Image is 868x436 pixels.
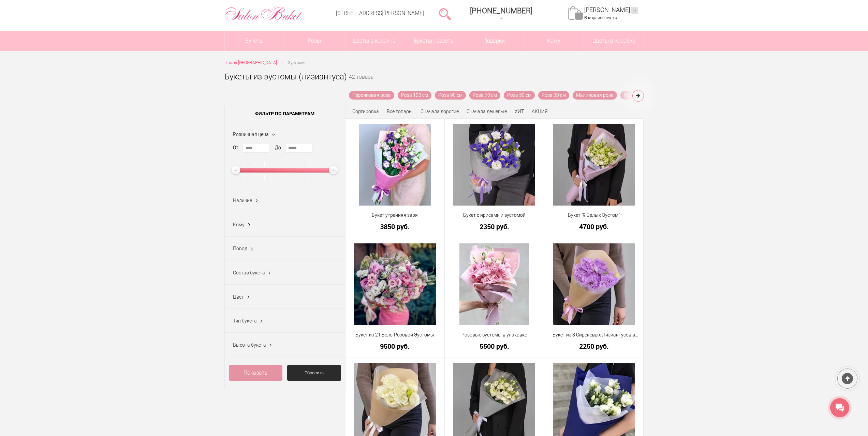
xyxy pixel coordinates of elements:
a: Сначала дешевые [467,109,507,114]
a: Персиковая роза [349,91,394,100]
label: До [275,144,281,151]
a: Букет с ирисами и эустомой [449,212,540,219]
span: Кому [233,222,245,227]
a: Роза 90 см [435,91,466,100]
a: 4700 руб. [549,223,639,230]
h1: Букеты из эустомы (лизиантуса) [224,71,347,83]
span: Цветы [GEOGRAPHIC_DATA] [224,60,277,65]
a: Розы [284,31,344,51]
ins: 0 [631,7,638,14]
span: Кому [524,31,584,51]
a: 5500 руб. [449,343,540,350]
span: [PHONE_NUMBER] [470,6,532,15]
a: Букет из 21 Бело-Розовой Эустомы [350,331,440,339]
img: Цветы Нижний Новгород [224,5,303,22]
a: [PHONE_NUMBER] [466,4,536,24]
a: Малиновая роза [573,91,617,100]
img: Букет с ирисами и эустомой [453,124,535,206]
a: Показать [229,365,283,381]
a: Роза 50 см [504,91,535,100]
a: 9500 руб. [350,343,440,350]
img: Букет из 21 Бело-Розовой Эустомы [354,243,436,325]
span: Цвет [233,294,244,300]
img: Букет "9 Белых Эустом" [553,124,635,206]
span: Сортировка [352,109,379,114]
span: Розничная цена [233,132,269,137]
a: Букет утренняя заря [350,212,440,219]
small: 42 товара [349,75,373,91]
span: Состав букета [233,270,265,275]
span: Эустомы [288,60,305,65]
a: Сбросить [287,365,341,381]
img: Букет из 3 Сиреневых Лизиантусов в упаковке [553,243,635,325]
a: АКЦИЯ [532,109,548,114]
a: Сначала дорогие [421,109,459,114]
a: Роза 30 см [538,91,569,100]
span: Наличие [233,198,252,203]
a: Роза 100 см [398,91,431,100]
img: Розовые эустомы в упаковке [459,243,529,325]
a: Букет из 3 Сиреневых Лизиантусов в упаковке [549,331,639,339]
a: Подарки [464,31,524,51]
span: Фильтр по параметрам [225,105,345,122]
a: 2250 руб. [549,343,639,350]
span: Тип букета [233,318,257,324]
a: Букеты невесты [404,31,464,51]
a: Букеты [225,31,284,51]
a: 2350 руб. [449,223,540,230]
a: Цветы в корзине [344,31,404,51]
a: [PERSON_NAME] [584,6,638,14]
label: От [233,144,238,151]
a: ХИТ [515,109,524,114]
a: 3850 руб. [350,223,440,230]
a: Разноцветная роза [620,91,671,100]
a: Розовые эустомы в упаковке [449,331,540,339]
span: Высота букета [233,342,266,348]
span: В корзине пусто [584,15,617,20]
img: Букет утренняя заря [359,124,431,206]
span: Повод [233,246,247,251]
a: Букет "9 Белых Эустом" [549,212,639,219]
a: Роза 70 см [469,91,500,100]
a: Все товары [387,109,413,114]
a: Цветы в коробке [584,31,644,51]
a: Цветы [GEOGRAPHIC_DATA] [224,59,277,66]
a: [STREET_ADDRESS][PERSON_NAME] [336,10,424,16]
